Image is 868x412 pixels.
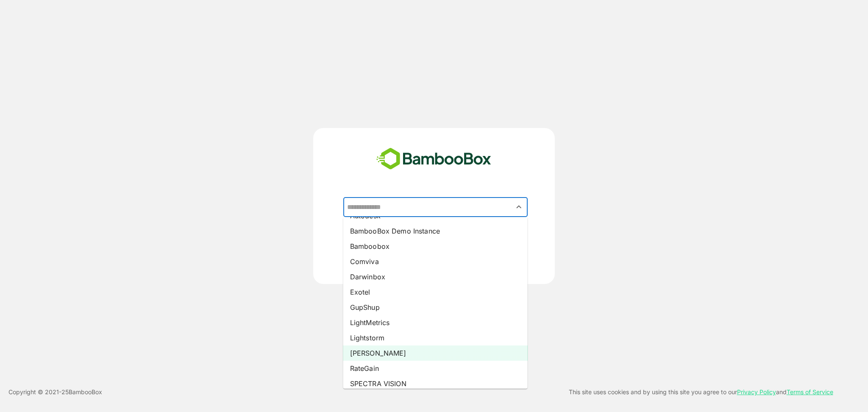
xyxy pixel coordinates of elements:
a: Privacy Policy [737,388,776,395]
button: Close [513,201,525,213]
li: [PERSON_NAME] [343,345,528,361]
p: This site uses cookies and by using this site you agree to our and [569,387,833,397]
a: Terms of Service [787,388,833,395]
img: bamboobox [372,145,496,173]
li: Exotel [343,284,528,300]
li: Darwinbox [343,269,528,284]
p: Copyright © 2021- 25 BambooBox [8,387,102,397]
li: BambooBox Demo Instance [343,223,528,239]
li: LightMetrics [343,315,528,330]
li: SPECTRA VISION [343,376,528,391]
li: RateGain [343,361,528,376]
li: Bamboobox [343,239,528,254]
li: Lightstorm [343,330,528,345]
li: GupShup [343,300,528,315]
li: Comviva [343,254,528,269]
